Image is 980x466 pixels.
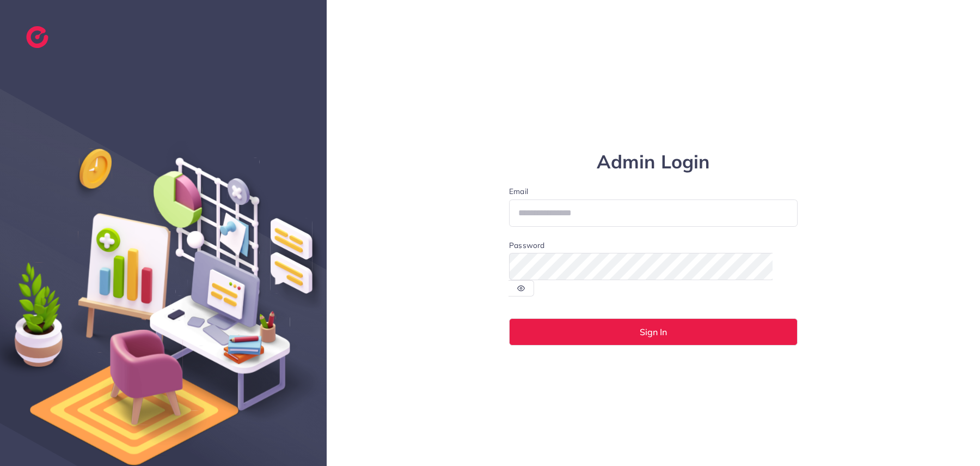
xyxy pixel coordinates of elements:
button: Sign In [509,318,798,346]
label: Email [509,186,798,197]
h1: Admin Login [509,151,798,173]
label: Password [509,240,544,251]
img: logo [26,26,48,48]
span: Sign In [640,328,667,336]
